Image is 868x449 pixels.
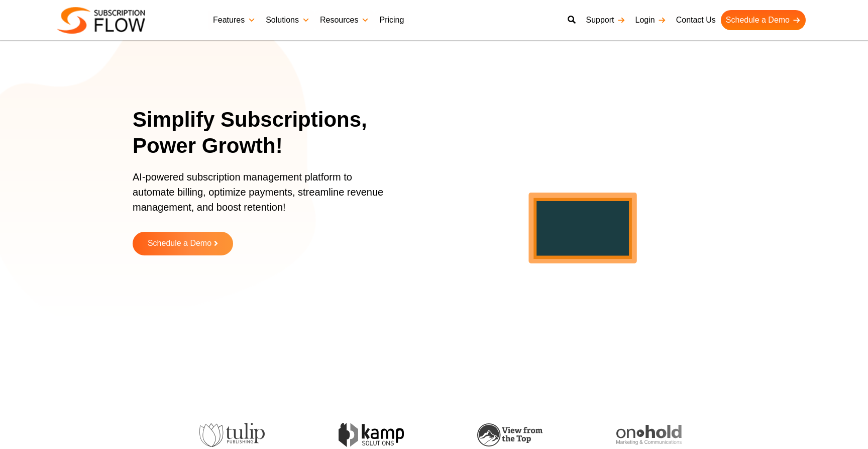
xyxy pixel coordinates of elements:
p: AI-powered subscription management platform to automate billing, optimize payments, streamline re... [133,169,394,225]
img: onhold-marketing [568,425,633,445]
a: Login [630,10,671,30]
a: Features [208,10,261,30]
h1: Simplify Subscriptions, Power Growth! [133,107,406,159]
img: tulip-publishing [151,423,216,447]
a: Pricing [374,10,409,30]
a: Solutions [261,10,315,30]
a: Contact Us [671,10,721,30]
a: Schedule a Demo [721,10,806,30]
a: Schedule a Demo [133,232,233,255]
img: view-from-the-top [428,423,494,447]
a: Support [581,10,630,30]
a: Resources [315,10,374,30]
img: Subscriptionflow [57,7,145,34]
img: kamp-solution [290,423,355,446]
span: Schedule a Demo [148,239,211,248]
